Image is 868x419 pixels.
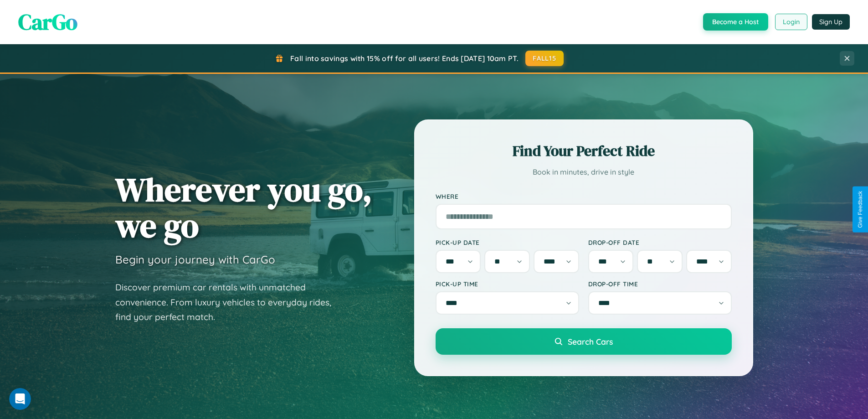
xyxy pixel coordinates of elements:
button: Search Cars [436,328,732,355]
label: Where [436,192,732,200]
button: Become a Host [703,13,768,31]
iframe: Intercom live chat [9,388,31,410]
span: Fall into savings with 15% off for all users! Ends [DATE] 10am PT. [290,54,519,63]
p: Book in minutes, drive in style [436,166,732,179]
span: Search Cars [568,336,613,347]
span: CarGo [18,7,77,37]
label: Pick-up Time [436,280,579,288]
button: FALL15 [525,51,564,66]
p: Discover premium car rentals with unmatched convenience. From luxury vehicles to everyday rides, ... [115,280,343,325]
label: Drop-off Time [588,280,732,288]
label: Drop-off Date [588,238,732,246]
h2: Find Your Perfect Ride [436,141,732,161]
label: Pick-up Date [436,238,579,246]
h1: Wherever you go, we go [115,171,372,243]
button: Sign Up [812,14,850,30]
div: Give Feedback [857,191,863,228]
button: Login [775,14,807,30]
h3: Begin your journey with CarGo [115,253,275,266]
